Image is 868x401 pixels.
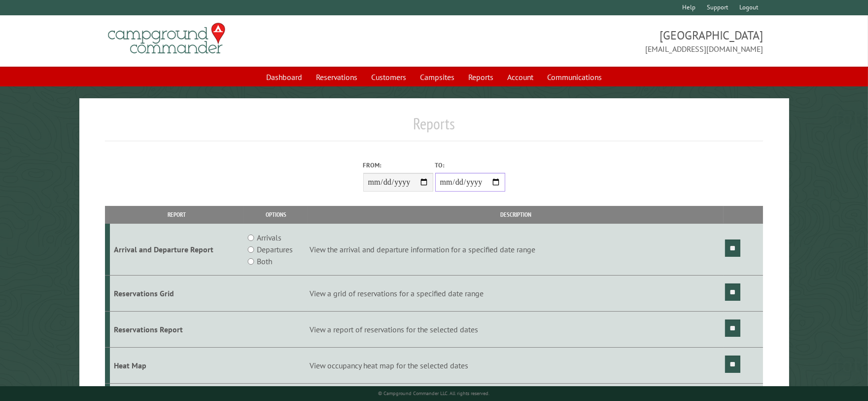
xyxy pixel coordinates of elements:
span: [GEOGRAPHIC_DATA] [EMAIL_ADDRESS][DOMAIN_NAME] [434,27,763,55]
img: Campground Commander [105,19,228,58]
h1: Reports [105,114,763,141]
a: Account [501,68,539,86]
th: Report [110,206,243,223]
th: Description [308,206,723,223]
td: Reservations Report [110,311,243,347]
td: View the arrival and departure information for a specified date range [308,224,723,276]
a: Dashboard [260,68,308,86]
label: From: [363,160,433,170]
a: Reservations [310,68,363,86]
a: Reports [462,68,499,86]
a: Communications [541,68,608,86]
td: View a grid of reservations for a specified date range [308,276,723,312]
a: Campsites [414,68,460,86]
td: Heat Map [110,347,243,383]
th: Options [243,206,308,223]
label: Arrivals [257,232,281,243]
label: To: [435,160,505,170]
label: Both [257,255,272,267]
td: Reservations Grid [110,276,243,312]
td: View a report of reservations for the selected dates [308,311,723,347]
td: Arrival and Departure Report [110,224,243,276]
a: Customers [365,68,412,86]
label: Departures [257,243,293,255]
small: © Campground Commander LLC. All rights reserved. [379,390,490,397]
td: View occupancy heat map for the selected dates [308,347,723,383]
